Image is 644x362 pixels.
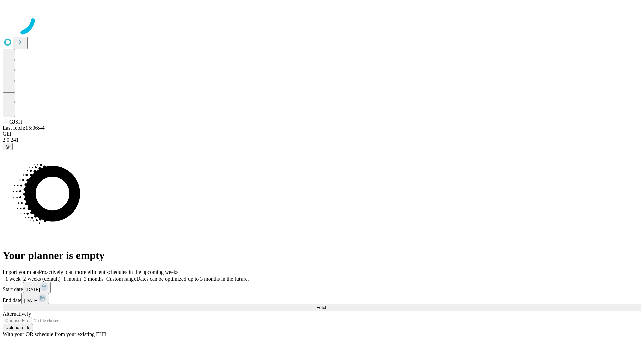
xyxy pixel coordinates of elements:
[9,119,22,125] span: GJSH
[39,269,180,275] span: Proactively plan more efficient schedules in the upcoming weeks.
[24,298,38,303] span: [DATE]
[3,249,641,262] h1: Your planner is empty
[26,287,40,292] span: [DATE]
[3,282,641,293] div: Start date
[106,276,136,282] span: Custom range
[21,293,49,304] button: [DATE]
[5,144,10,149] span: @
[3,131,641,137] div: GEI
[3,293,641,304] div: End date
[136,276,249,282] span: Dates can be optimized up to 3 months in the future.
[316,305,327,310] span: Fetch
[3,324,33,331] button: Upload a file
[3,143,13,150] button: @
[23,282,51,293] button: [DATE]
[3,311,31,317] span: Alternatively
[23,276,61,282] span: 2 weeks (default)
[3,125,45,131] span: Last fetch: 15:06:44
[3,304,641,311] button: Fetch
[63,276,81,282] span: 1 month
[84,276,104,282] span: 3 months
[3,137,641,143] div: 2.0.241
[3,331,107,337] span: With your OR schedule from your existing EHR
[5,276,21,282] span: 1 week
[3,269,39,275] span: Import your data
